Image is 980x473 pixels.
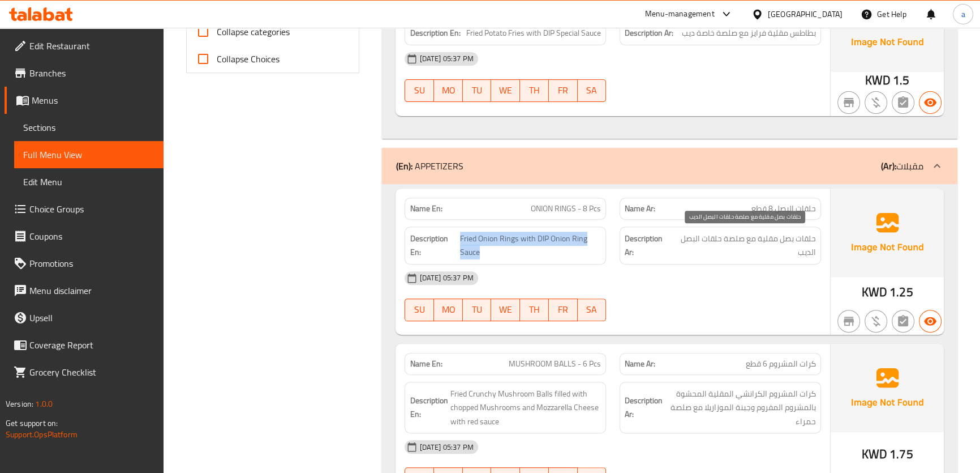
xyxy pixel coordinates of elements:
a: Edit Menu [14,168,164,195]
strong: Name En: [410,203,442,215]
button: SA [578,299,607,321]
span: TH [525,301,544,318]
button: Not branch specific item [837,310,860,333]
span: 1.75 [889,443,913,465]
span: SA [582,82,602,99]
button: Not has choices [892,91,914,114]
span: Fried Onion Rings with DIP Onion Ring Sauce [460,232,601,259]
span: Choice Groups [29,202,154,216]
a: Sections [14,114,164,141]
span: TH [525,82,544,99]
span: Version: [6,397,33,411]
button: TU [463,79,492,102]
button: Not has choices [892,310,914,333]
span: Fried Potato Fries with DIP Special Sauce [466,26,601,40]
span: Get support on: [6,416,58,431]
span: KWD [861,281,887,303]
strong: Name Ar: [625,203,655,215]
span: MUSHROOM BALLS - 6 Pcs [509,358,601,370]
span: SU [410,82,429,99]
b: (Ar): [881,157,896,174]
span: Edit Restaurant [29,39,154,53]
button: SU [405,299,434,321]
span: حلقات بصل مقلية مع صلصة حلقات البصل الديب [672,232,816,259]
img: Ae5nvW7+0k+MAAAAAElFTkSuQmCC [831,344,944,432]
span: Collapse categories [217,25,290,39]
span: Branches [29,66,154,80]
span: Promotions [29,257,154,270]
button: Available [919,310,942,333]
button: TU [463,299,492,321]
button: WE [491,79,520,102]
img: Ae5nvW7+0k+MAAAAAElFTkSuQmCC [831,189,944,277]
strong: Description Ar: [625,232,670,259]
a: Full Menu View [14,141,164,168]
button: Available [919,91,942,114]
a: Grocery Checklist [5,359,164,386]
span: SA [582,301,602,318]
span: KWD [861,443,887,465]
span: Coverage Report [29,338,154,352]
button: TH [520,299,549,321]
span: KWD [865,69,891,91]
span: a [961,8,965,20]
span: Menus [32,93,154,107]
a: Edit Restaurant [5,32,164,59]
button: WE [491,299,520,321]
span: Fried Crunchy Mushroom Balls filled with chopped Mushrooms and Mozzarella Cheese with red sauce [450,387,601,429]
span: WE [496,301,515,318]
a: Coupons [5,223,164,250]
button: MO [434,79,463,102]
span: بطاطس مقلية فرايز مع صلصة خاصة ديب [682,26,816,40]
span: FR [553,301,573,318]
a: Menus [5,87,164,114]
span: Sections [23,121,154,134]
span: [DATE] 05:37 PM [415,53,478,64]
span: Collapse Choices [217,52,280,66]
span: MO [439,82,458,99]
strong: Description En: [410,26,460,40]
a: Support.OpsPlatform [6,427,78,442]
span: 1.0.0 [35,397,53,411]
span: Grocery Checklist [29,365,154,379]
button: FR [549,79,578,102]
span: Coupons [29,229,154,243]
span: [DATE] 05:37 PM [415,272,478,283]
button: TH [520,79,549,102]
a: Choice Groups [5,195,164,223]
button: Purchased item [865,310,887,333]
span: Edit Menu [23,175,154,189]
span: WE [496,82,515,99]
span: كرات المشروم 6 قطع [746,358,816,370]
span: Upsell [29,311,154,325]
button: FR [549,299,578,321]
span: Menu disclaimer [29,284,154,297]
span: SU [410,301,429,318]
span: 1.5 [893,69,909,91]
b: (En): [396,157,412,174]
div: (En): APPETIZERS(Ar):مقبلات [382,148,957,184]
button: SA [578,79,607,102]
span: FR [553,82,573,99]
span: TU [467,301,487,318]
a: Coverage Report [5,331,164,359]
strong: Description Ar: [625,26,673,40]
button: SU [405,79,434,102]
p: مقبلات [881,159,923,173]
span: كرات المشروم الكرانشي المقلية المحشوة بالمشروم المفروم وجبنة الموزاريلا مع صلصة حمراء [665,387,816,429]
span: TU [467,82,487,99]
strong: Name Ar: [625,358,655,370]
span: 1.25 [889,281,913,303]
span: MO [439,301,458,318]
span: [DATE] 05:37 PM [415,442,478,453]
div: Menu-management [645,7,715,21]
button: Not branch specific item [837,91,860,114]
strong: Description Ar: [625,394,663,421]
a: Branches [5,59,164,87]
span: ONION RINGS - 8 Pcs [531,203,601,215]
button: MO [434,299,463,321]
span: Full Menu View [23,148,154,161]
span: حلقات البصل 8 قطع [751,203,816,215]
a: Menu disclaimer [5,277,164,304]
p: APPETIZERS [396,159,463,173]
